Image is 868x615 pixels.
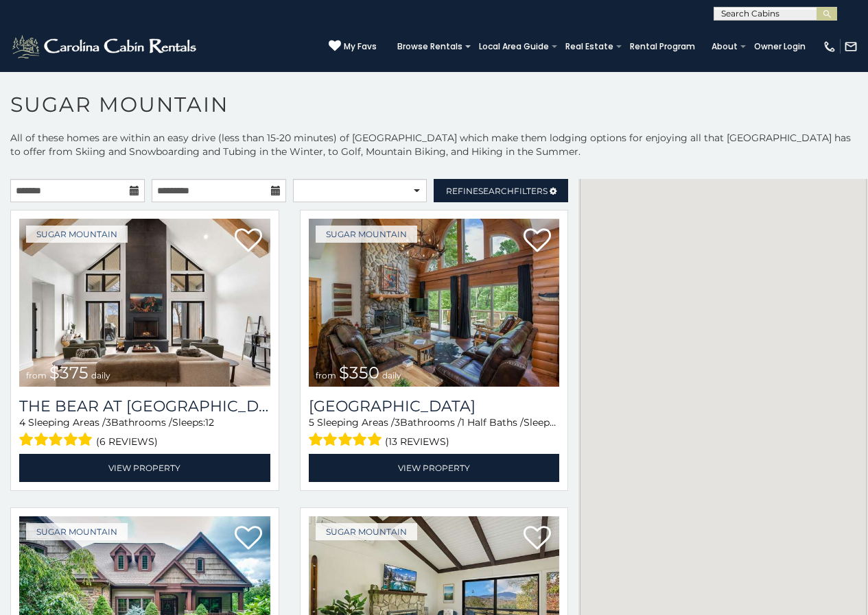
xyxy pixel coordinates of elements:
[309,397,560,415] a: [GEOGRAPHIC_DATA]
[461,416,524,429] span: 1 Half Baths /
[446,186,548,196] span: Refine Filters
[559,37,620,56] a: Real Estate
[823,40,836,53] img: phone-regular-white.png
[747,37,812,56] a: Owner Login
[524,227,551,256] a: Add to favorites
[19,397,270,415] a: The Bear At [GEOGRAPHIC_DATA]
[19,219,270,387] a: The Bear At Sugar Mountain from $375 daily
[623,37,702,56] a: Rental Program
[96,433,158,450] span: (6 reviews)
[26,226,128,243] a: Sugar Mountain
[309,416,314,429] span: 5
[106,416,111,429] span: 3
[472,37,556,56] a: Local Area Guide
[235,524,262,553] a: Add to favorites
[339,363,379,383] span: $350
[19,397,270,415] h3: The Bear At Sugar Mountain
[316,370,336,381] span: from
[382,370,401,381] span: daily
[434,179,568,202] a: RefineSearchFilters
[395,416,400,429] span: 3
[705,37,744,56] a: About
[556,416,565,429] span: 12
[49,363,89,383] span: $375
[390,37,469,56] a: Browse Rentals
[19,415,270,450] div: Sleeping Areas / Bathrooms / Sleeps:
[309,219,560,387] a: Grouse Moor Lodge from $350 daily
[344,40,377,53] span: My Favs
[235,227,262,256] a: Add to favorites
[309,415,560,450] div: Sleeping Areas / Bathrooms / Sleeps:
[524,524,551,553] a: Add to favorites
[91,370,110,381] span: daily
[309,397,560,415] h3: Grouse Moor Lodge
[309,219,560,387] img: Grouse Moor Lodge
[19,416,25,429] span: 4
[329,40,377,53] a: My Favs
[26,370,47,381] span: from
[19,454,270,482] a: View Property
[26,523,128,540] a: Sugar Mountain
[478,186,514,196] span: Search
[385,433,449,450] span: (13 reviews)
[309,454,560,482] a: View Property
[316,226,417,243] a: Sugar Mountain
[316,523,417,540] a: Sugar Mountain
[19,219,270,387] img: The Bear At Sugar Mountain
[10,33,200,60] img: White-1-2.png
[844,40,858,53] img: mail-regular-white.png
[205,416,214,429] span: 12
